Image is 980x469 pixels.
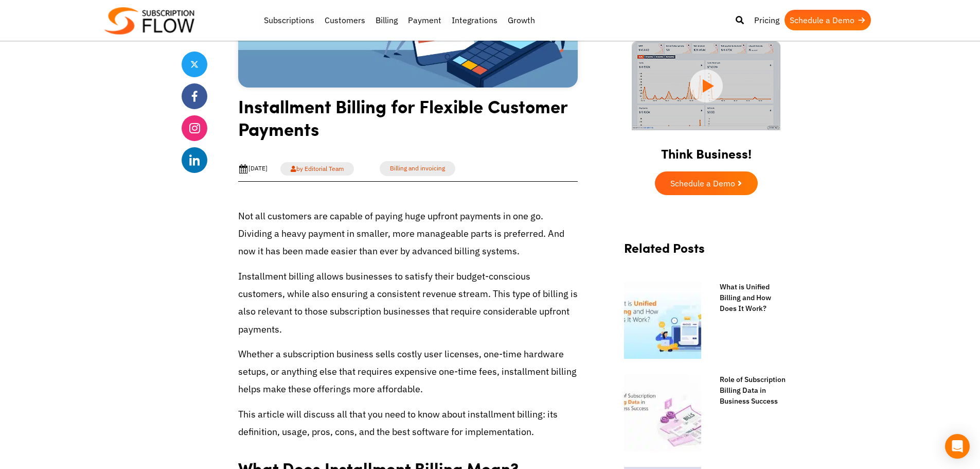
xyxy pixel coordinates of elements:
[624,282,701,359] img: unified billing
[785,10,871,30] a: Schedule a Demo
[709,282,789,314] a: What is Unified Billing and How Does It Work?
[380,161,455,176] a: Billing and invoicing
[614,133,799,166] h2: Think Business!
[709,374,789,407] a: Role of Subscription Billing Data in Business Success
[319,10,370,30] a: Customers
[238,406,578,441] p: This article will discuss all that you need to know about installment billing: its definition, us...
[624,374,701,451] img: billing data
[259,10,319,30] a: Subscriptions
[655,171,758,195] a: Schedule a Demo
[403,10,447,30] a: Payment
[624,240,789,266] h2: Related Posts
[945,434,970,459] div: Open Intercom Messenger
[238,164,268,174] div: [DATE]
[503,10,540,30] a: Growth
[670,179,735,187] span: Schedule a Demo
[238,95,578,148] h1: Installment Billing for Flexible Customer Payments
[280,162,354,176] a: by Editorial Team
[370,10,403,30] a: Billing
[104,7,194,34] img: Subscriptionflow
[238,207,578,260] p: Not all customers are capable of paying huge upfront payments in one go. Dividing a heavy payment...
[238,268,578,338] p: Installment billing allows businesses to satisfy their budget-conscious customers, while also ens...
[447,10,503,30] a: Integrations
[749,10,785,30] a: Pricing
[632,41,780,130] img: intro video
[238,345,578,398] p: Whether a subscription business sells costly user licenses, one-time hardware setups, or anything...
